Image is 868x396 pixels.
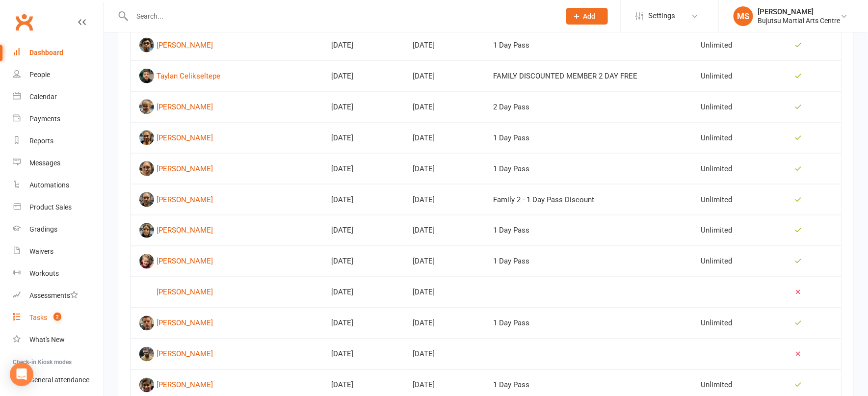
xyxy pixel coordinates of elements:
[139,223,314,238] a: [PERSON_NAME]
[129,9,553,23] input: Search...
[139,223,154,238] img: image1754556774.png
[404,215,484,246] td: [DATE]
[29,93,57,101] div: Calendar
[648,5,675,27] span: Settings
[13,240,104,263] a: Waivers
[484,29,692,60] td: 1 Day Pass
[692,308,755,339] td: Unlimited
[29,247,53,255] div: Waivers
[13,42,104,64] a: Dashboard
[139,161,154,176] img: image1754990173.png
[13,130,104,152] a: Reports
[13,307,104,329] a: Tasks 2
[139,161,314,176] a: [PERSON_NAME]
[404,153,484,184] td: [DATE]
[157,192,213,207] div: [PERSON_NAME]
[13,174,104,196] a: Automations
[322,60,404,91] td: [DATE]
[484,91,692,122] td: 2 Day Pass
[484,122,692,153] td: 1 Day Pass
[13,329,104,351] a: What's New
[13,263,104,285] a: Workouts
[157,161,213,176] div: [PERSON_NAME]
[139,347,314,362] a: [PERSON_NAME]
[404,29,484,60] td: [DATE]
[692,60,755,91] td: Unlimited
[322,153,404,184] td: [DATE]
[157,378,213,393] div: [PERSON_NAME]
[157,347,213,362] div: [PERSON_NAME]
[404,60,484,91] td: [DATE]
[157,38,213,53] div: [PERSON_NAME]
[13,86,104,108] a: Calendar
[734,6,753,26] div: MS
[29,159,60,167] div: Messages
[322,215,404,246] td: [DATE]
[322,91,404,122] td: [DATE]
[322,277,404,308] td: [DATE]
[404,246,484,277] td: [DATE]
[322,246,404,277] td: [DATE]
[29,269,59,277] div: Workouts
[29,336,65,343] div: What's New
[692,215,755,246] td: Unlimited
[139,285,314,300] a: [PERSON_NAME]
[13,64,104,86] a: People
[404,339,484,370] td: [DATE]
[758,16,841,25] div: Bujutsu Martial Arts Centre
[139,38,154,53] img: image1754556792.png
[692,246,755,277] td: Unlimited
[157,223,213,238] div: [PERSON_NAME]
[139,69,154,83] img: image1755076215.png
[13,285,104,307] a: Assessments
[484,308,692,339] td: 1 Day Pass
[29,203,72,211] div: Product Sales
[484,153,692,184] td: 1 Day Pass
[29,49,63,56] div: Dashboard
[157,69,220,83] div: Taylan Celikseltepe
[29,137,53,145] div: Reports
[484,60,692,91] td: FAMILY DISCOUNTED MEMBER 2 DAY FREE
[322,29,404,60] td: [DATE]
[139,38,314,53] a: [PERSON_NAME]
[404,184,484,215] td: [DATE]
[322,308,404,339] td: [DATE]
[29,115,60,123] div: Payments
[692,153,755,184] td: Unlimited
[29,291,78,299] div: Assessments
[139,69,314,83] a: Taylan Celikseltepe
[139,131,314,145] a: [PERSON_NAME]
[692,29,755,60] td: Unlimited
[13,218,104,240] a: Gradings
[12,10,36,34] a: Clubworx
[404,91,484,122] td: [DATE]
[29,71,50,79] div: People
[139,131,154,145] img: image1754989942.png
[139,100,314,114] a: [PERSON_NAME]
[139,254,154,269] img: image1755134601.png
[692,91,755,122] td: Unlimited
[139,347,154,362] img: image1674251407.png
[484,215,692,246] td: 1 Day Pass
[157,131,213,145] div: [PERSON_NAME]
[13,196,104,218] a: Product Sales
[13,369,104,391] a: General attendance kiosk mode
[322,339,404,370] td: [DATE]
[157,254,213,269] div: [PERSON_NAME]
[13,108,104,130] a: Payments
[13,152,104,174] a: Messages
[484,184,692,215] td: Family 2 - 1 Day Pass Discount
[139,192,154,207] img: image1754989782.png
[139,316,314,331] a: [PERSON_NAME]
[139,192,314,207] a: [PERSON_NAME]
[139,378,314,393] a: [PERSON_NAME]
[583,12,596,20] span: Add
[139,100,154,114] img: image1754545794.png
[404,122,484,153] td: [DATE]
[29,314,47,321] div: Tasks
[404,277,484,308] td: [DATE]
[139,254,314,269] a: [PERSON_NAME]
[29,181,69,189] div: Automations
[139,378,154,393] img: image1754636801.png
[404,308,484,339] td: [DATE]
